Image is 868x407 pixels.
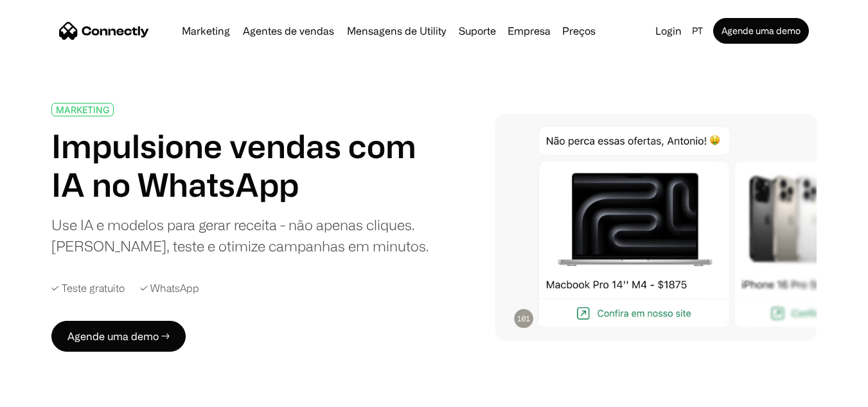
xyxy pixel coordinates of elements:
[140,282,199,294] div: ✓ WhatsApp
[51,282,125,294] div: ✓ Teste gratuito
[177,26,235,36] a: Marketing
[13,383,77,402] aside: Language selected: Português (Brasil)
[454,26,501,36] a: Suporte
[713,18,809,44] a: Agende uma demo
[557,26,601,36] a: Preços
[59,21,149,41] a: home
[687,22,711,40] div: pt
[342,26,451,36] a: Mensagens de Utility
[238,26,339,36] a: Agentes de vendas
[51,127,429,204] h1: Impulsione vendas com IA no WhatsApp
[692,22,703,40] div: pt
[51,321,186,352] a: Agende uma demo →
[26,384,77,402] ul: Language list
[51,214,429,257] div: Use IA e modelos para gerar receita - não apenas cliques. [PERSON_NAME], teste e otimize campanha...
[504,22,554,40] div: Empresa
[508,22,551,40] div: Empresa
[56,105,109,114] div: MARKETING
[650,22,687,40] a: Login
